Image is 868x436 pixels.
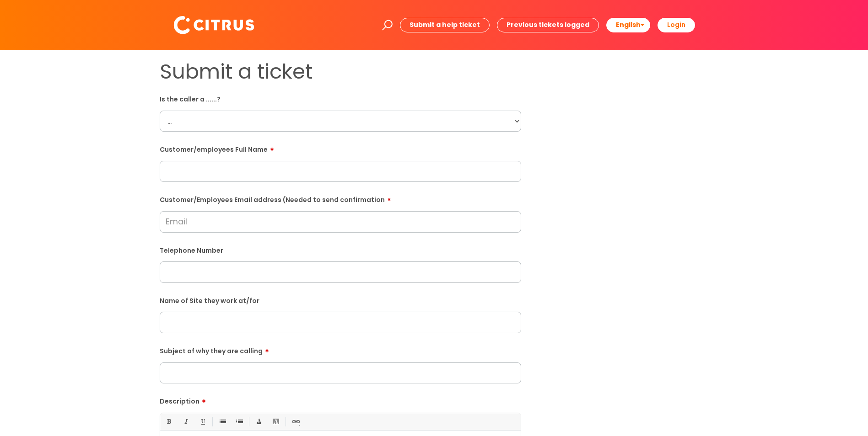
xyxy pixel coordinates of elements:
label: Subject of why they are calling [160,344,521,355]
a: Back Color [270,416,281,427]
label: Description [160,394,521,405]
label: Customer/employees Full Name [160,143,521,154]
a: Submit a help ticket [400,18,490,32]
a: • Unordered List (Ctrl-Shift-7) [216,416,228,427]
a: Font Color [253,416,264,427]
a: Underline(Ctrl-U) [197,416,208,427]
label: Customer/Employees Email address (Needed to send confirmation [160,193,521,204]
a: Previous tickets logged [497,18,599,32]
a: Italic (Ctrl-I) [180,416,191,427]
label: Is the caller a ......? [160,94,521,103]
span: English [616,20,641,29]
h1: Submit a ticket [160,59,521,84]
label: Name of Site they work at/for [160,295,521,305]
label: Telephone Number [160,245,521,255]
b: Login [667,20,685,29]
a: Link [290,416,301,427]
input: Email [160,211,521,232]
a: 1. Ordered List (Ctrl-Shift-8) [233,416,245,427]
a: Login [658,18,695,32]
a: Bold (Ctrl-B) [163,416,174,427]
